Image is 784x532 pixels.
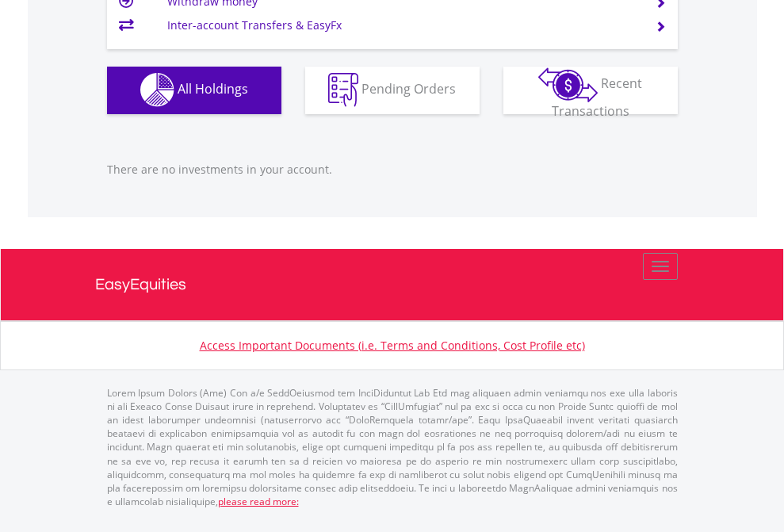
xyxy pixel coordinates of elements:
a: please read more: [218,495,299,508]
img: transactions-zar-wht.png [538,67,598,102]
span: All Holdings [178,80,248,98]
p: Lorem Ipsum Dolors (Ame) Con a/e SeddOeiusmod tem InciDiduntut Lab Etd mag aliquaen admin veniamq... [107,386,678,508]
span: Recent Transactions [552,75,643,120]
a: Access Important Documents (i.e. Terms and Conditions, Cost Profile etc) [200,338,585,353]
img: pending_instructions-wht.png [328,73,358,107]
button: Pending Orders [305,67,480,114]
p: There are no investments in your account. [107,162,678,178]
a: EasyEquities [95,249,690,320]
button: All Holdings [107,67,281,114]
td: Inter-account Transfers & EasyFx [167,13,636,37]
img: holdings-wht.png [140,73,174,107]
button: Recent Transactions [503,67,678,114]
span: Pending Orders [361,80,456,98]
